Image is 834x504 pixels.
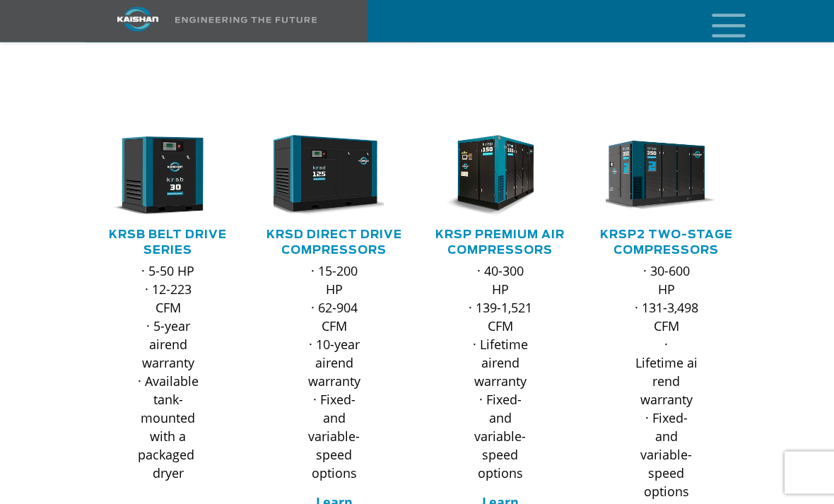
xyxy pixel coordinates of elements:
[595,136,716,217] img: krsp350
[606,136,727,217] div: krsp350
[634,262,698,501] p: · 30-600 HP · 131-3,498 CFM · Lifetime airend warranty · Fixed- and variable-speed options
[175,17,317,23] img: Engineering the future
[109,230,227,257] a: KRSB Belt Drive Series
[97,136,218,217] img: krsb30
[706,9,730,33] a: mobile menu
[600,230,733,257] a: KRSP2 Two-Stage Compressors
[263,136,384,217] img: krsd125
[440,136,560,217] div: krsp150
[429,136,550,217] img: krsp150
[85,7,191,32] img: kaishan logo
[274,136,394,217] div: krsd125
[468,262,532,483] p: · 40-300 HP · 139-1,521 CFM · Lifetime airend warranty · Fixed- and variable-speed options
[107,136,228,217] div: krsb30
[266,230,402,257] a: KRSD Direct Drive Compressors
[302,262,366,483] p: · 15-200 HP · 62-904 CFM · 10-year airend warranty · Fixed- and variable-speed options
[435,230,565,257] a: KRSP Premium Air Compressors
